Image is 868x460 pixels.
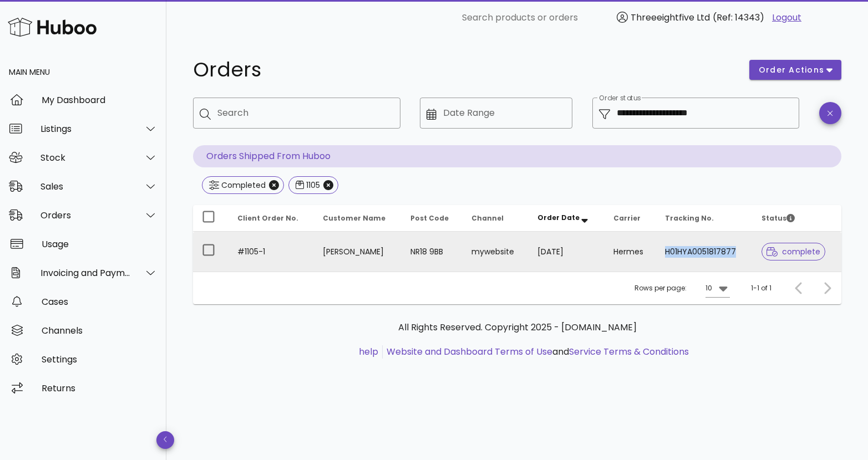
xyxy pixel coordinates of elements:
span: Order Date [537,213,580,222]
div: Stock [40,152,131,163]
div: Rows per page: [634,272,730,304]
div: Returns [42,383,158,393]
span: Carrier [613,213,641,223]
th: Post Code [402,205,463,232]
td: mywebsite [463,232,529,272]
div: Orders [40,210,131,221]
td: [PERSON_NAME] [314,232,402,272]
p: All Rights Reserved. Copyright 2025 - [DOMAIN_NAME] [202,321,833,334]
th: Order Date: Sorted descending. Activate to remove sorting. [529,205,605,232]
a: help [359,345,378,358]
th: Client Order No. [229,205,314,232]
div: Settings [42,354,158,365]
div: 10Rows per page: [705,279,730,297]
div: 1105 [304,180,320,191]
div: My Dashboard [42,95,158,105]
th: Status [753,205,841,232]
button: order actions [749,60,841,80]
span: Threeeightfive Ltd [631,11,710,24]
a: Logout [772,11,801,24]
span: order actions [758,64,825,76]
td: [DATE] [529,232,605,272]
label: Order status [599,94,641,103]
div: 10 [705,283,712,293]
button: Close [323,180,333,190]
span: complete [767,248,820,255]
div: 1-1 of 1 [751,283,771,293]
div: Invoicing and Payments [40,268,131,278]
span: Customer Name [323,213,385,223]
span: Client Order No. [237,213,298,223]
img: Huboo Logo [8,15,97,39]
th: Carrier [605,205,657,232]
span: (Ref: 14343) [713,11,764,24]
a: Website and Dashboard Terms of Use [387,345,552,358]
button: Close [269,180,279,190]
th: Channel [463,205,529,232]
div: Sales [40,181,131,192]
span: Channel [471,213,504,223]
div: Cases [42,297,158,307]
span: Tracking No. [665,213,714,223]
h1: Orders [193,60,736,80]
td: H01HYA0051817877 [656,232,753,272]
a: Service Terms & Conditions [569,345,689,358]
div: Channels [42,325,158,336]
th: Tracking No. [656,205,753,232]
div: Usage [42,239,158,249]
td: #1105-1 [229,232,314,272]
span: Status [762,213,795,223]
div: Listings [40,124,131,134]
p: Orders Shipped From Huboo [193,145,841,167]
li: and [383,345,689,359]
td: Hermes [605,232,657,272]
th: Customer Name [314,205,402,232]
span: Post Code [410,213,449,223]
div: Completed [219,180,266,191]
td: NR18 9BB [402,232,463,272]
